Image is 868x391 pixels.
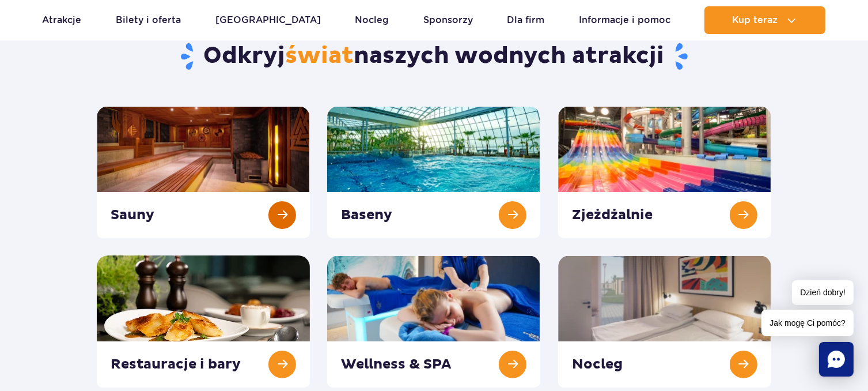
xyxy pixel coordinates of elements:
[423,6,473,34] a: Sponsorzy
[819,342,854,377] div: Chat
[792,280,854,305] span: Dzień dobry!
[286,42,354,70] span: świat
[704,6,825,34] button: Kup teraz
[507,6,544,34] a: Dla firm
[97,42,771,72] h1: Odkryj naszych wodnych atrakcji
[43,6,82,34] a: Atrakcje
[355,6,389,34] a: Nocleg
[732,15,778,25] span: Kup teraz
[761,310,854,336] span: Jak mogę Ci pomóc?
[215,6,321,34] a: [GEOGRAPHIC_DATA]
[116,6,181,34] a: Bilety i oferta
[579,6,670,34] a: Informacje i pomoc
